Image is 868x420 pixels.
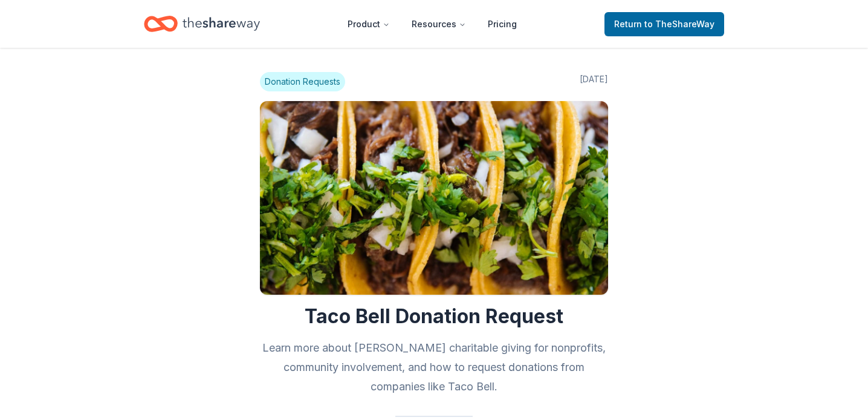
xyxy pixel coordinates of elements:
[260,72,345,91] span: Donation Requests
[402,12,476,36] button: Resources
[260,304,608,329] h1: Taco Bell Donation Request
[338,12,400,36] button: Product
[260,101,608,295] img: Image for Taco Bell Donation Request
[604,12,724,36] a: Returnto TheShareWay
[644,19,714,29] span: to TheShareWay
[580,72,608,91] span: [DATE]
[478,12,526,36] a: Pricing
[338,10,526,38] nav: Main
[260,338,608,396] h2: Learn more about [PERSON_NAME] charitable giving for nonprofits, community involvement, and how t...
[144,10,260,38] a: Home
[614,17,714,31] span: Return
